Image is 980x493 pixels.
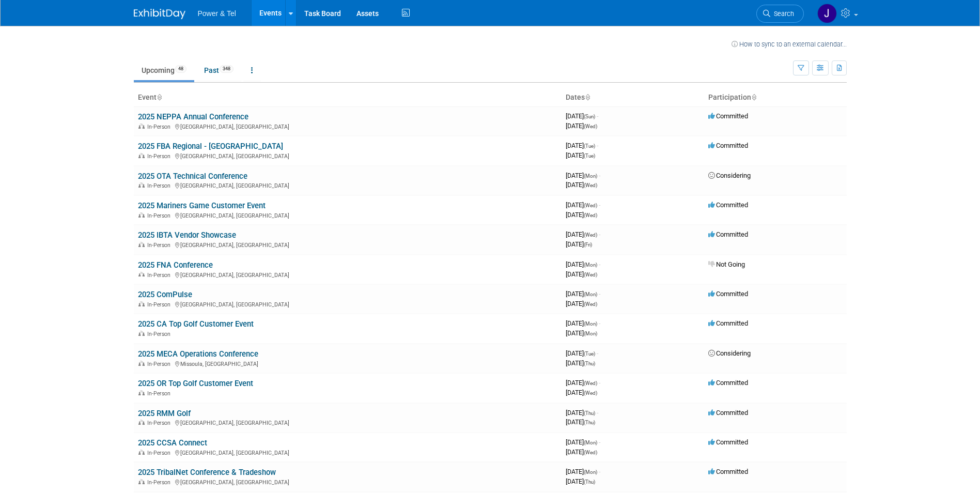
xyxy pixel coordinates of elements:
[138,151,557,160] div: [GEOGRAPHIC_DATA], [GEOGRAPHIC_DATA]
[138,390,145,395] img: In-Person Event
[147,390,174,397] span: In-Person
[599,468,600,475] span: -
[138,418,557,426] div: [GEOGRAPHIC_DATA], [GEOGRAPHIC_DATA]
[599,290,600,298] span: -
[138,112,248,121] a: 2025 NEPPA Annual Conference
[708,290,748,298] span: Committed
[566,438,600,446] span: [DATE]
[138,448,557,456] div: [GEOGRAPHIC_DATA], [GEOGRAPHIC_DATA]
[708,112,748,120] span: Committed
[138,361,145,366] img: In-Person Event
[708,349,751,357] span: Considering
[584,301,597,307] span: (Wed)
[134,60,194,80] a: Upcoming48
[566,418,595,426] span: [DATE]
[138,477,557,486] div: [GEOGRAPHIC_DATA], [GEOGRAPHIC_DATA]
[584,351,595,357] span: (Tue)
[599,201,600,209] span: -
[147,124,174,130] span: In-Person
[147,212,174,219] span: In-Person
[138,359,557,367] div: Missoula, [GEOGRAPHIC_DATA]
[566,172,600,179] span: [DATE]
[566,300,597,307] span: [DATE]
[584,173,597,179] span: (Mon)
[138,211,557,219] div: [GEOGRAPHIC_DATA], [GEOGRAPHIC_DATA]
[138,301,145,306] img: In-Person Event
[566,359,595,367] span: [DATE]
[138,420,145,425] img: In-Person Event
[566,409,598,417] span: [DATE]
[147,479,174,486] span: In-Person
[138,331,145,336] img: In-Person Event
[584,124,597,129] span: (Wed)
[138,379,253,388] a: 2025 OR Top Golf Customer Event
[562,89,704,106] th: Dates
[138,409,191,418] a: 2025 RMM Golf
[138,479,145,484] img: In-Person Event
[599,172,600,179] span: -
[147,301,174,308] span: In-Person
[704,89,847,106] th: Participation
[585,93,590,101] a: Sort by Start Date
[147,420,174,426] span: In-Person
[147,272,174,279] span: In-Person
[138,272,145,277] img: In-Person Event
[566,260,600,268] span: [DATE]
[584,272,597,278] span: (Wed)
[599,438,600,446] span: -
[138,201,266,210] a: 2025 Mariners Game Customer Event
[566,211,597,219] span: [DATE]
[138,181,557,189] div: [GEOGRAPHIC_DATA], [GEOGRAPHIC_DATA]
[138,319,254,329] a: 2025 CA Top Golf Customer Event
[138,212,145,218] img: In-Person Event
[138,260,213,270] a: 2025 FNA Conference
[138,230,236,240] a: 2025 IBTA Vendor Showcase
[147,361,174,367] span: In-Person
[138,438,207,448] a: 2025 CCSA Connect
[566,201,600,209] span: [DATE]
[566,477,595,485] span: [DATE]
[566,329,597,337] span: [DATE]
[147,242,174,249] span: In-Person
[134,9,185,19] img: ExhibitDay
[138,182,145,188] img: In-Person Event
[584,242,592,248] span: (Fri)
[566,349,598,357] span: [DATE]
[138,450,145,455] img: In-Person Event
[584,153,595,159] span: (Tue)
[147,153,174,160] span: In-Person
[708,438,748,446] span: Committed
[134,89,562,106] th: Event
[708,260,745,268] span: Not Going
[708,230,748,238] span: Committed
[138,124,145,129] img: In-Person Event
[138,142,283,151] a: 2025 FBA Regional - [GEOGRAPHIC_DATA]
[138,349,258,359] a: 2025 MECA Operations Conference
[220,65,234,73] span: 348
[584,469,597,475] span: (Mon)
[708,319,748,327] span: Committed
[566,230,600,238] span: [DATE]
[196,60,241,80] a: Past348
[138,300,557,308] div: [GEOGRAPHIC_DATA], [GEOGRAPHIC_DATA]
[708,142,748,149] span: Committed
[138,172,247,181] a: 2025 OTA Technical Conference
[584,291,597,297] span: (Mon)
[584,420,595,425] span: (Thu)
[566,448,597,456] span: [DATE]
[584,143,595,149] span: (Tue)
[599,319,600,327] span: -
[138,242,145,247] img: In-Person Event
[584,440,597,445] span: (Mon)
[566,389,597,396] span: [DATE]
[566,151,595,159] span: [DATE]
[566,142,598,149] span: [DATE]
[584,321,597,327] span: (Mon)
[597,142,598,149] span: -
[770,10,794,18] span: Search
[584,262,597,268] span: (Mon)
[584,182,597,188] span: (Wed)
[597,409,598,417] span: -
[147,182,174,189] span: In-Person
[708,379,748,387] span: Committed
